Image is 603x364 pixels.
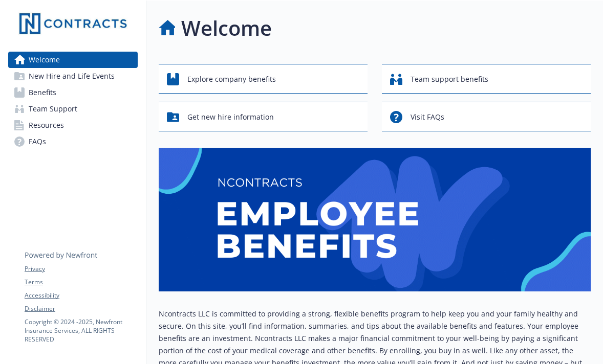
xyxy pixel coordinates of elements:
span: Get new hire information [187,107,274,127]
img: overview page banner [159,148,591,291]
button: Get new hire information [159,102,368,131]
a: Disclaimer [25,304,137,313]
span: Explore company benefits [187,70,276,89]
button: Team support benefits [382,64,591,94]
a: Resources [8,117,138,133]
a: Welcome [8,52,138,68]
span: Benefits [29,84,56,101]
span: Visit FAQs [411,107,444,127]
a: New Hire and Life Events [8,68,138,84]
a: Team Support [8,101,138,117]
h1: Welcome [181,13,272,43]
span: Welcome [29,52,60,68]
a: Terms [25,278,137,287]
span: New Hire and Life Events [29,68,115,84]
span: Team Support [29,101,77,117]
span: Resources [29,117,64,133]
button: Visit FAQs [382,102,591,131]
span: Team support benefits [411,70,488,89]
a: Privacy [25,264,137,274]
a: Benefits [8,84,138,101]
button: Explore company benefits [159,64,368,94]
a: FAQs [8,133,138,150]
span: FAQs [29,133,46,150]
p: Copyright © 2024 - 2025 , Newfront Insurance Services, ALL RIGHTS RESERVED [25,317,137,344]
a: Accessibility [25,291,137,300]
